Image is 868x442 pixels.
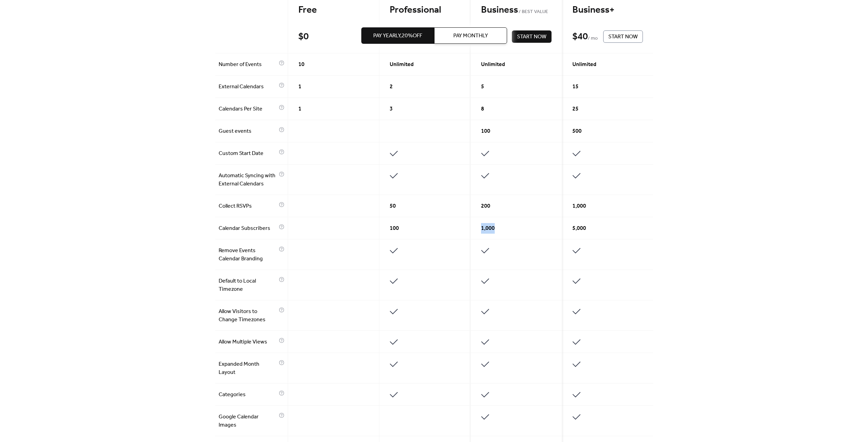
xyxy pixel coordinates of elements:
[219,127,277,135] span: Guest events
[453,32,488,40] span: Pay Monthly
[572,4,643,16] div: Business+
[390,224,399,233] span: 100
[219,61,277,69] span: Number of Events
[512,30,552,43] button: Start Now
[517,33,546,41] span: Start Now
[219,83,277,91] span: External Calendars
[434,27,507,44] button: Pay Monthly
[572,127,582,135] span: 500
[298,105,301,113] span: 1
[219,105,277,113] span: Calendars Per Site
[588,35,598,43] span: / mo
[361,27,434,44] button: Pay Yearly,20%off
[219,277,277,294] span: Default to Local Timezone
[298,61,305,69] span: 10
[572,224,586,233] span: 5,000
[572,31,588,43] div: $ 40
[572,105,579,113] span: 25
[219,247,277,263] span: Remove Events Calendar Branding
[481,83,484,91] span: 5
[219,202,277,210] span: Collect RSVPs
[481,224,495,233] span: 1,000
[481,105,484,113] span: 8
[603,30,643,43] button: Start Now
[219,360,277,377] span: Expanded Month Layout
[298,31,309,43] div: $ 0
[518,8,548,16] span: BEST VALUE
[219,413,277,429] span: Google Calendar Images
[608,33,638,41] span: Start Now
[219,149,277,158] span: Custom Start Date
[219,391,277,399] span: Categories
[572,202,586,210] span: 1,000
[390,105,393,113] span: 3
[298,4,369,16] div: Free
[298,83,301,91] span: 1
[390,202,396,210] span: 50
[219,338,277,346] span: Allow Multiple Views
[481,4,552,16] div: Business
[219,308,277,324] span: Allow Visitors to Change Timezones
[481,202,490,210] span: 200
[481,127,490,135] span: 100
[572,83,579,91] span: 15
[219,224,277,233] span: Calendar Subscribers
[373,32,422,40] span: Pay Yearly, 20% off
[219,172,277,188] span: Automatic Syncing with External Calendars
[390,83,393,91] span: 2
[572,61,596,69] span: Unlimited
